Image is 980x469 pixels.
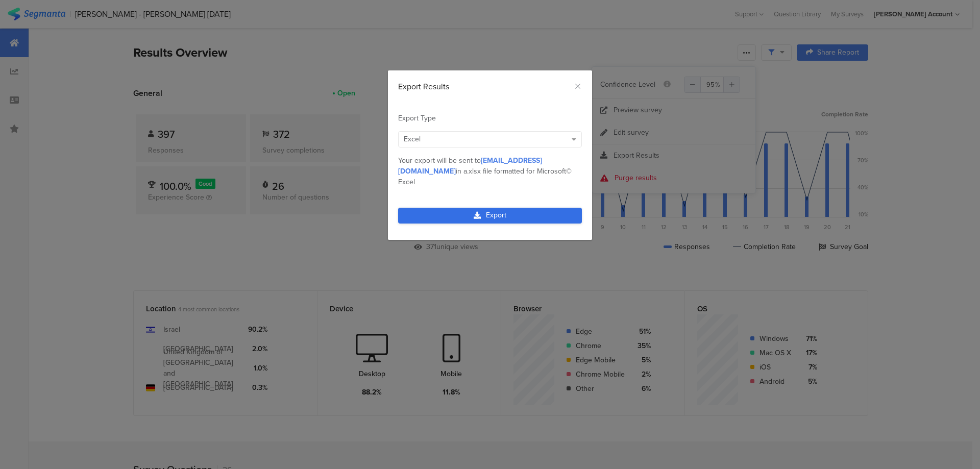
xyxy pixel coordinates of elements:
[398,208,582,224] a: Export
[398,166,572,187] span: .xlsx file formatted for Microsoft© Excel
[404,134,421,144] span: Excel
[398,81,582,92] div: Export Results
[398,155,582,187] div: Your export will be sent to in a
[398,113,582,124] div: Export Type
[574,81,582,92] button: Close
[388,70,592,240] div: dialog
[398,155,542,177] span: [EMAIL_ADDRESS][DOMAIN_NAME]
